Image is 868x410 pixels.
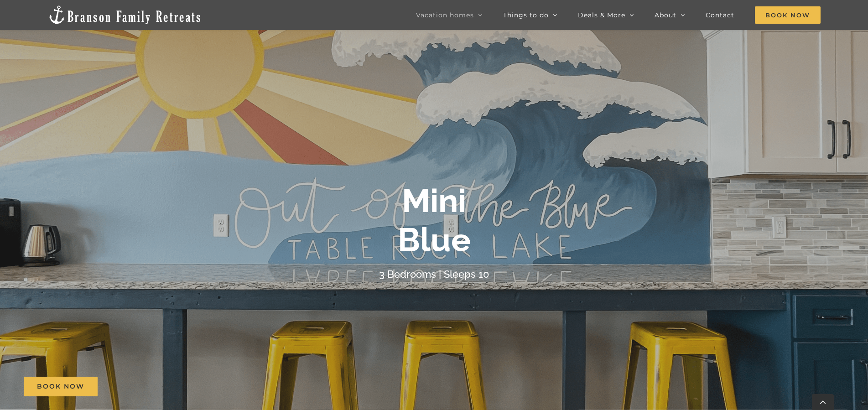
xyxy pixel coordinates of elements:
[655,12,676,18] span: About
[503,12,549,18] span: Things to do
[47,5,202,25] img: Branson Family Retreats Logo
[37,383,84,390] span: Book Now
[655,0,685,30] a: About
[398,181,471,259] b: Mini Blue
[416,0,821,30] nav: Main Menu Sticky
[379,268,489,280] h4: 3 Bedrooms | Sleeps 10
[706,0,734,30] a: Contact
[706,12,734,18] span: Contact
[503,0,557,30] a: Things to do
[24,377,98,396] a: Book Now
[416,12,474,18] span: Vacation homes
[755,6,821,24] span: Book Now
[578,12,625,18] span: Deals & More
[416,0,483,30] a: Vacation homes
[578,0,634,30] a: Deals & More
